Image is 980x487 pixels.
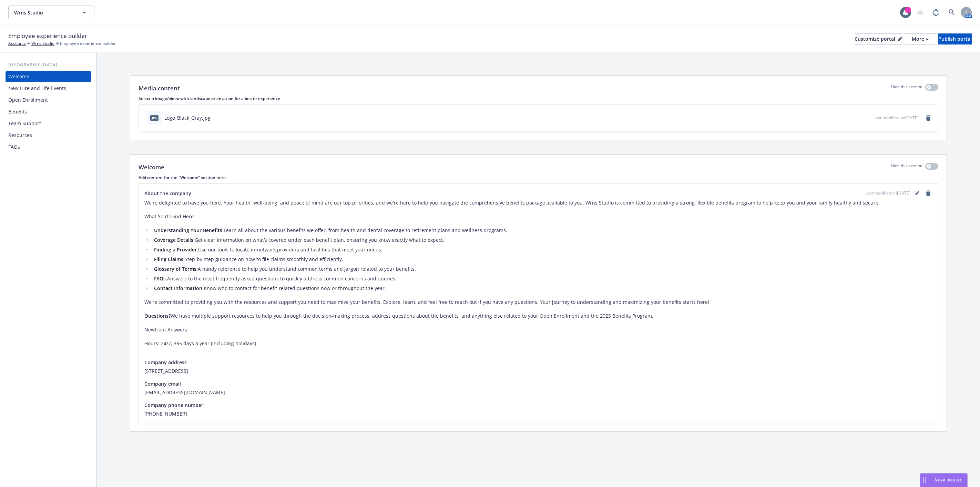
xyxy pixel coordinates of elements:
span: [PHONE_NUMBER] [144,410,932,417]
li: Use our tools to locate in-network providers and facilities that meet your needs. [152,246,932,254]
span: Employee experience builder [60,40,116,47]
button: preview file [865,114,871,121]
span: [STREET_ADDRESS] [144,367,932,375]
div: New Hire and Life Events [8,83,66,94]
button: Wrns Studio [8,6,94,19]
div: Publish portal [938,34,972,44]
p: What You’ll Find Here: [144,212,932,221]
div: Resources [8,130,32,141]
span: Nova Assist [935,477,962,483]
span: Company address [144,359,187,366]
strong: Filing Claims: [154,256,185,262]
div: More [912,34,929,44]
a: FAQs [6,141,91,152]
li: Know who to contact for benefit-related questions now or throughout the year. [152,284,932,292]
p: Hide this section [891,84,922,93]
div: [GEOGRAPHIC_DATA] [6,61,91,68]
p: We're delighted to have you here. Your health, well-being, and peace of mind are our top prioriti... [144,199,932,207]
li: Answers to the most frequently asked questions to quickly address common concerns and queries. [152,275,932,283]
button: Publish portal [938,33,972,44]
div: Welcome [8,71,29,82]
li: Learn all about the various benefits we offer, from health and dental coverage to retirement plan... [152,226,932,235]
div: Drag to move [920,474,929,487]
a: Open Enrollment [6,95,91,106]
div: Team Support [8,118,41,129]
p: Hide this section [891,163,922,172]
a: New Hire and Life Events [6,83,91,94]
a: Welcome [6,71,91,82]
button: Customize portal [855,33,902,44]
a: remove [924,189,932,197]
button: download file [854,114,859,121]
a: Wrns Studio [31,40,54,47]
a: Search [945,6,959,19]
div: Benefits [8,106,27,117]
div: 11 [905,7,911,13]
div: Customize portal [855,34,902,44]
strong: Finding a Provider: [154,246,198,253]
span: Employee experience builder [8,31,87,40]
p: Hours: 24/7, 365 days a year (including holidays)​ [144,339,932,348]
p: Media content [139,84,180,93]
p: Add content for the "Welcome" section here [139,175,938,180]
strong: Understanding Your Benefits: [154,227,224,233]
span: Company email [144,380,181,387]
p: Newfront Answers [144,326,932,334]
span: Company phone number [144,401,203,409]
button: More [904,33,937,44]
li: Get clear information on what’s covered under each benefit plan, ensuring you know exactly what t... [152,236,932,244]
a: Benefits [6,106,91,117]
div: Logo_Black_Gray.jpg [164,114,211,121]
a: Report a Bug [929,6,943,19]
p: We’re committed to providing you with the resources and support you need to maximize your benefit... [144,298,932,306]
p: Welcome [139,163,164,172]
p: Select a image/video with landscape orientation for a better experience [139,96,938,101]
strong: FAQs: [154,275,167,282]
span: Last modified on [DATE] [874,115,919,121]
span: About the company [144,190,191,197]
strong: Contact Information: [154,285,204,291]
a: remove [924,114,932,122]
strong: Glossary of Terms: [154,266,198,272]
a: editPencil [913,189,921,197]
a: Resources [6,130,91,141]
a: Accounts [8,40,26,47]
a: Start snowing [913,6,927,19]
span: Wrns Studio [14,9,74,16]
div: FAQs [8,141,20,152]
span: [EMAIL_ADDRESS][DOMAIN_NAME] [144,389,932,396]
a: Team Support [6,118,91,129]
span: jpg [150,115,159,120]
strong: Coverage Details: [154,237,195,243]
li: A handy reference to help you understand common terms and jargon related to your benefits. [152,265,932,273]
div: Open Enrollment [8,95,48,106]
p: We have multiple support resources to help you through the decision-making process, address quest... [144,312,932,320]
li: Step-by-step guidance on how to file claims smoothly and efficiently. [152,255,932,264]
span: Last modified on [DATE] [865,190,910,196]
strong: Questions? [144,312,171,319]
button: Nova Assist [920,473,968,487]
